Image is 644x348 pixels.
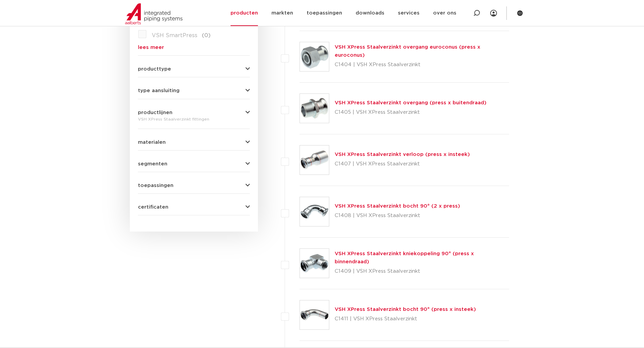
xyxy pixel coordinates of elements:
[300,145,329,175] img: Thumbnail for VSH XPress Staalverzinkt verloop (press x insteek)
[335,307,476,312] a: VSH XPress Staalverzinkt bocht 90° (press x insteek)
[138,161,167,166] span: segmenten
[335,314,476,324] p: C1411 | VSH XPress Staalverzinkt
[335,210,460,221] p: C1408 | VSH XPress Staalverzinkt
[138,183,250,188] button: toepassingen
[138,205,168,210] span: certificaten
[335,251,474,264] a: VSH XPress Staalverzinkt kniekoppeling 90° (press x binnendraad)
[335,152,470,157] a: VSH XPress Staalverzinkt verloop (press x insteek)
[138,205,250,210] button: certificaten
[300,42,329,71] img: Thumbnail for VSH XPress Staalverzinkt overgang euroconus (press x euroconus)
[138,88,250,93] button: type aansluiting
[335,159,470,169] p: C1407 | VSH XPress Staalverzinkt
[138,66,171,72] span: producttype
[335,45,480,58] a: VSH XPress Staalverzinkt overgang euroconus (press x euroconus)
[335,266,509,277] p: C1409 | VSH XPress Staalverzinkt
[138,110,250,115] button: productlijnen
[138,66,250,72] button: producttype
[138,140,166,145] span: materialen
[138,140,250,145] button: materialen
[152,33,197,38] span: VSH SmartPress
[138,110,172,115] span: productlijnen
[202,33,211,38] span: (0)
[335,59,509,70] p: C1404 | VSH XPress Staalverzinkt
[138,45,250,50] a: lees meer
[300,197,329,226] img: Thumbnail for VSH XPress Staalverzinkt bocht 90° (2 x press)
[300,300,329,329] img: Thumbnail for VSH XPress Staalverzinkt bocht 90° (press x insteek)
[138,161,250,166] button: segmenten
[300,94,329,123] img: Thumbnail for VSH XPress Staalverzinkt overgang (press x buitendraad)
[335,107,486,118] p: C1405 | VSH XPress Staalverzinkt
[335,204,460,209] a: VSH XPress Staalverzinkt bocht 90° (2 x press)
[138,88,180,93] span: type aansluiting
[335,100,486,105] a: VSH XPress Staalverzinkt overgang (press x buitendraad)
[300,249,329,278] img: Thumbnail for VSH XPress Staalverzinkt kniekoppeling 90° (press x binnendraad)
[138,115,250,123] div: VSH XPress Staalverzinkt fittingen
[138,183,173,188] span: toepassingen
